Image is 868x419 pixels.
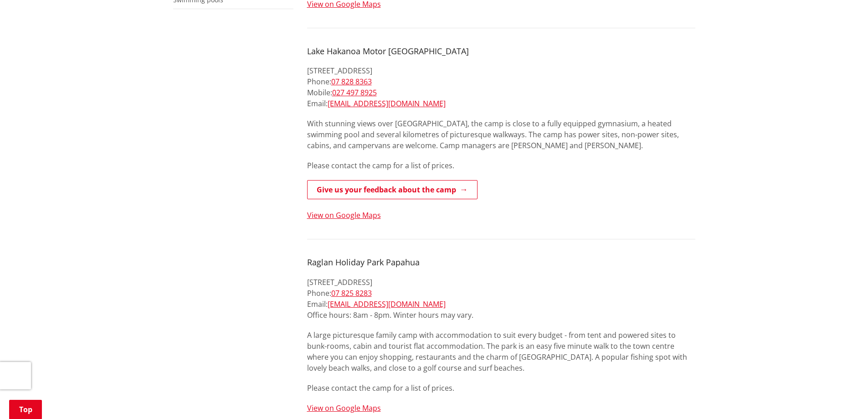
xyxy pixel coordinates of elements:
[331,77,372,87] a: 07 828 8363
[307,180,478,199] a: Give us your feedback about the camp
[307,47,695,57] h4: Lake Hakanoa Motor [GEOGRAPHIC_DATA]
[307,118,695,151] p: With stunning views over [GEOGRAPHIC_DATA], the camp is close to a fully equipped gymnasium, a he...
[328,299,446,309] a: [EMAIL_ADDRESS][DOMAIN_NAME]
[307,210,381,220] a: View on Google Maps
[332,88,377,98] a: 027 497 8925
[9,400,42,419] a: Top
[307,65,695,109] p: [STREET_ADDRESS] Phone: Mobile: Email:
[307,160,695,171] p: Please contact the camp for a list of prices.
[307,277,695,321] p: [STREET_ADDRESS] Phone: Email: Office hours: 8am - 8pm. Winter hours may vary.
[328,98,446,109] a: [EMAIL_ADDRESS][DOMAIN_NAME]
[307,330,695,373] p: A large picturesque family camp with accommodation to suit every budget - from tent and powered s...
[307,403,381,413] a: View on Google Maps
[307,258,695,268] h4: Raglan Holiday Park Papahua
[307,383,695,393] p: Please contact the camp for a list of prices.
[826,381,859,414] iframe: Messenger Launcher
[331,288,372,298] a: 07 825 8283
